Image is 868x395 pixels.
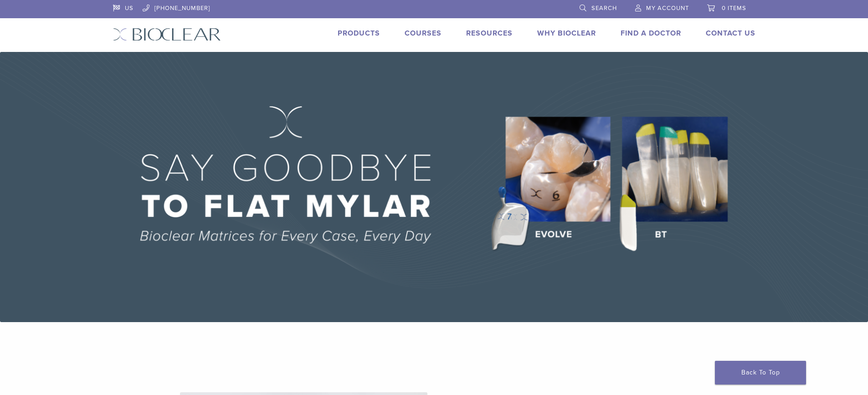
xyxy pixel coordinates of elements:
[706,29,755,38] a: Contact Us
[537,29,596,38] a: Why Bioclear
[466,29,513,38] a: Resources
[338,29,380,38] a: Products
[621,29,681,38] a: Find A Doctor
[646,5,689,12] span: My Account
[591,5,617,12] span: Search
[722,5,746,12] span: 0 items
[113,28,221,41] img: Bioclear
[715,361,806,385] a: Back To Top
[405,29,442,38] a: Courses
